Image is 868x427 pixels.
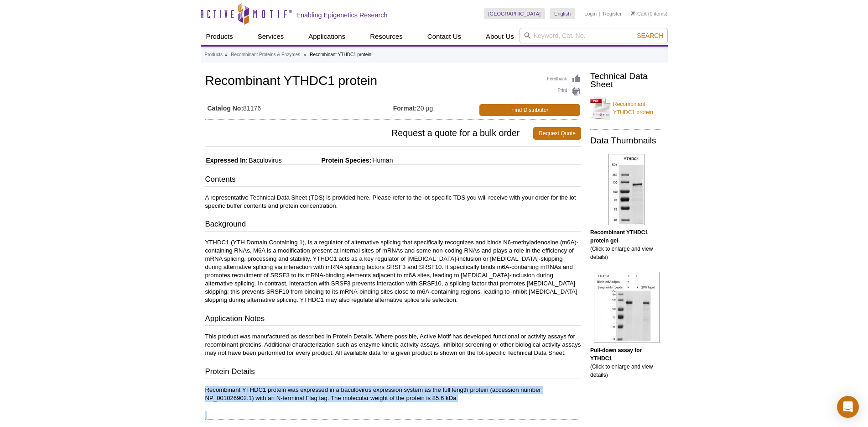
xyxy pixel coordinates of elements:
[371,157,393,164] span: Human
[590,347,642,362] b: Pull-down assay for YTHDC1
[205,219,581,232] h3: Background
[547,74,581,84] a: Feedback
[634,32,666,40] button: Search
[594,272,660,343] img: Pull-down assay for YTHDC1
[205,174,581,187] h3: Contents
[590,72,663,89] h2: Technical Data Sheet
[631,11,647,17] a: Cart
[205,99,393,117] td: 81176
[393,99,478,117] td: 20 µg
[484,8,546,19] a: [GEOGRAPHIC_DATA]
[550,8,575,19] a: English
[590,346,663,379] p: (Click to enlarge and view details)
[205,366,581,379] h3: Protein Details
[590,95,663,122] a: Recombinant YTHDC1 protein
[631,11,635,16] img: Your Cart
[231,51,300,59] a: Recombinant Proteins & Enzymes
[205,386,581,402] p: Recombinant YTHDC1 protein was expressed in a baculovirus expression system as the full length pr...
[310,52,371,57] li: Recombinant YTHDC1 protein
[590,229,648,244] b: Recombinant YTHDC1 protein gel
[422,28,467,45] a: Contact Us
[252,28,290,45] a: Services
[631,8,668,19] li: (0 items)
[208,104,244,112] strong: Catalog No:
[584,11,597,17] a: Login
[599,8,601,19] li: |
[547,86,581,96] a: Print
[533,127,581,140] a: Request Quote
[296,11,388,19] h2: Enabling Epigenetics Research
[480,28,520,45] a: About Us
[637,32,663,39] span: Search
[205,157,248,164] span: Expressed In:
[284,157,372,164] span: Protein Species:
[205,238,581,304] p: YTHDC1 (YTH Domain Containing 1), is a regulator of alternative splicing that specifically recogn...
[205,313,581,326] h3: Application Notes
[393,104,417,112] strong: Format:
[248,157,281,164] span: Baculovirus
[205,51,223,59] a: Products
[837,396,859,418] div: Open Intercom Messenger
[603,11,622,17] a: Register
[608,154,645,225] img: Recombinant YTHDC1 protein gel
[201,28,239,45] a: Products
[225,52,228,57] li: »
[205,332,581,357] p: This product was manufactured as described in Protein Details. Where possible, Active Motif has d...
[205,194,581,210] p: A representative Technical Data Sheet (TDS) is provided here. Please refer to the lot-specific TD...
[303,28,351,45] a: Applications
[205,74,581,90] h1: Recombinant YTHDC1 protein
[205,127,534,140] span: Request a quote for a bulk order
[590,228,663,261] p: (Click to enlarge and view details)
[590,137,663,145] h2: Data Thumbnails
[479,104,580,116] a: Find Distributor
[520,28,668,43] input: Keyword, Cat. No.
[304,52,307,57] li: »
[364,28,408,45] a: Resources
